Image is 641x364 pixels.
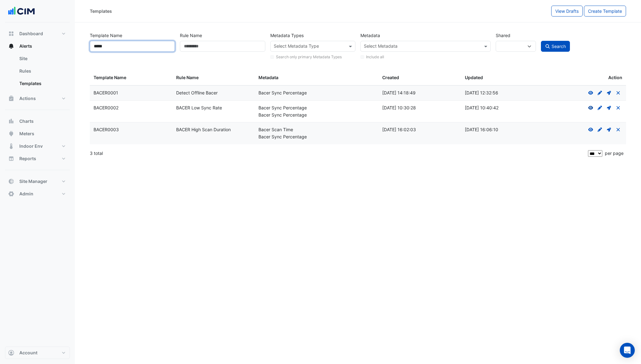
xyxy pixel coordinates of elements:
div: Select Metadata [363,43,398,51]
label: Metadata Types [270,30,304,41]
button: Search [541,41,570,52]
div: 3 total [90,146,587,161]
fa-icon: Create Draft - to edit a template, you first need to create a draft, and then submit it for appro... [597,90,603,95]
div: Bacer Sync Percentage [258,104,375,112]
label: Template Name [90,30,122,41]
div: [DATE] 16:02:03 [382,126,457,133]
a: Unshare [615,105,621,110]
span: Dashboard [19,31,43,37]
div: Open Intercom Messenger [620,343,635,358]
fa-icon: Create Draft - to edit a template, you first need to create a draft, and then submit it for appro... [597,127,603,132]
fa-icon: View [588,105,594,110]
app-icon: Reports [8,156,14,162]
span: Meters [19,131,34,137]
img: Company Logo [7,5,36,17]
span: Admin [19,191,33,197]
span: Create Template [588,8,622,14]
button: Admin [5,188,70,200]
div: [DATE] 12:32:56 [465,89,540,97]
span: Updated [465,75,483,80]
button: Charts [5,115,70,127]
button: Indoor Env [5,140,70,152]
fa-icon: Deploy [606,105,612,110]
label: Shared [496,30,510,41]
div: Bacer Sync Percentage [258,89,375,97]
app-icon: Dashboard [8,31,14,37]
fa-icon: Deploy [606,127,612,132]
div: Alerts [5,52,70,92]
div: Templates [90,8,112,14]
div: Detect Offline Bacer [176,89,251,97]
button: Actions [5,92,70,105]
div: BACER0002 [94,104,169,112]
span: Indoor Env [19,143,43,149]
span: Template Name [94,75,126,80]
span: Site Manager [19,178,47,184]
app-icon: Actions [8,95,14,102]
app-icon: Alerts [8,43,14,49]
button: Create Template [584,6,626,17]
button: Account [5,347,70,359]
div: Bacer Scan Time [258,126,375,133]
label: Search only primary Metadata Types [276,54,342,60]
app-icon: Admin [8,191,14,197]
div: [DATE] 14:18:49 [382,89,457,97]
div: Bacer Sync Percentage [258,133,375,141]
span: Charts [19,118,34,124]
div: Select Metadata Type [273,43,319,51]
fa-icon: View [588,127,594,132]
span: Rule Name [176,75,199,80]
a: Rules [14,65,70,77]
a: Templates [14,77,70,90]
span: Reports [19,156,36,162]
label: Include all [366,54,384,60]
button: Reports [5,152,70,165]
span: Metadata [258,75,278,80]
div: BACER Low Sync Rate [176,104,251,112]
a: Unshare [615,90,621,95]
fa-icon: Deploy [606,90,612,95]
span: Actions [19,95,36,102]
fa-icon: Create Draft - to edit a template, you first need to create a draft, and then submit it for appro... [597,105,603,110]
div: Bacer Sync Percentage [258,112,375,119]
label: Metadata [360,30,380,41]
button: View Drafts [551,6,583,17]
div: BACER0003 [94,126,169,133]
button: Meters [5,127,70,140]
app-icon: Charts [8,118,14,124]
span: View Drafts [555,8,579,14]
div: BACER High Scan Duration [176,126,251,133]
label: Rule Name [180,30,202,41]
span: Created [382,75,399,80]
button: Site Manager [5,175,70,188]
app-icon: Indoor Env [8,143,14,149]
a: Unshare [615,127,621,132]
div: BACER0001 [94,89,169,97]
span: Alerts [19,43,32,49]
app-icon: Meters [8,131,14,137]
span: Search [552,44,566,49]
button: Alerts [5,40,70,52]
span: Action [608,74,622,81]
button: Dashboard [5,27,70,40]
a: Site [14,52,70,65]
app-icon: Site Manager [8,178,14,184]
div: [DATE] 16:06:10 [465,126,540,133]
fa-icon: View [588,90,594,95]
div: [DATE] 10:40:42 [465,104,540,112]
span: Account [19,350,37,356]
div: [DATE] 10:30:28 [382,104,457,112]
span: per page [605,151,624,156]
